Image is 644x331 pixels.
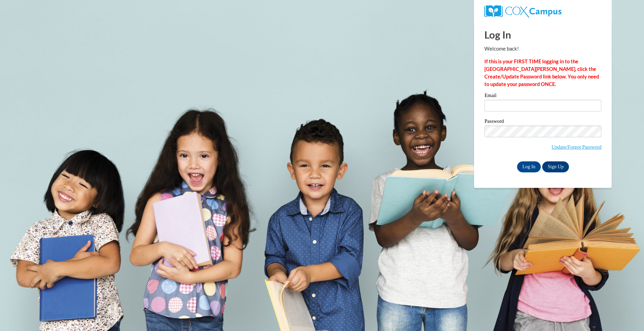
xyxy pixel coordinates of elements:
[551,144,601,150] a: Update/Forgot Password
[517,161,541,172] input: Log In
[484,5,561,18] img: COX Campus
[484,45,601,53] p: Welcome back!
[484,8,561,14] a: COX Campus
[484,93,601,100] label: Email
[484,28,601,42] h1: Log In
[542,161,569,172] a: Sign Up
[484,119,601,126] label: Password
[484,58,599,87] strong: If this is your FIRST TIME logging in to the [GEOGRAPHIC_DATA][PERSON_NAME], click the Create/Upd...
